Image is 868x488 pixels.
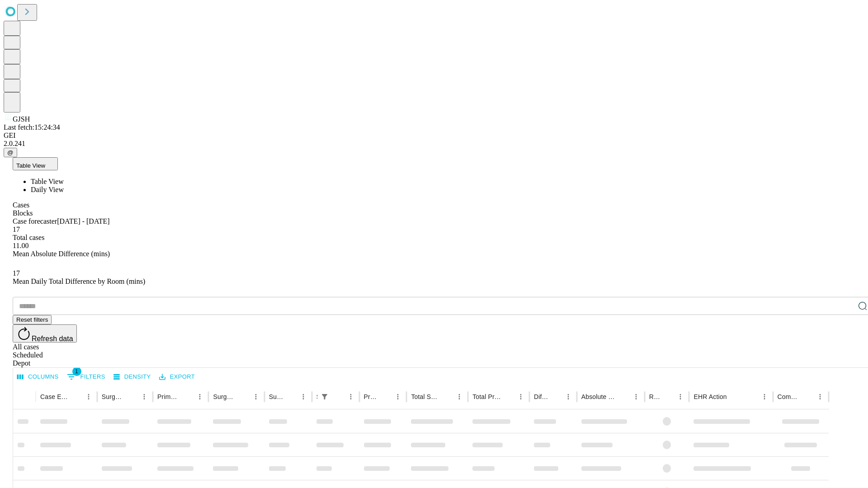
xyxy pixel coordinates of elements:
span: GJSH [13,115,30,123]
button: Export [157,370,197,384]
span: Mean Absolute Difference (mins) [13,250,110,258]
span: Daily View [31,186,64,193]
button: Sort [440,390,453,403]
button: Menu [344,390,357,403]
span: Reset filters [16,316,48,323]
div: 1 active filter [318,390,331,403]
button: Sort [502,390,514,403]
div: Total Predicted Duration [472,393,501,400]
span: 11.00 [13,242,28,249]
button: Select columns [15,370,61,384]
button: Menu [674,390,687,403]
button: Sort [549,390,562,403]
div: Scheduled In Room Duration [316,393,317,400]
button: Menu [453,390,466,403]
button: Menu [193,390,206,403]
span: Table View [16,162,45,169]
button: Sort [617,390,630,403]
button: Show filters [65,370,108,384]
button: Density [111,370,153,384]
button: Sort [237,390,250,403]
button: Refresh data [13,324,77,343]
button: Sort [728,390,741,403]
button: Sort [661,390,674,403]
button: Sort [332,390,344,403]
button: Sort [181,390,193,403]
div: 2.0.241 [4,140,864,148]
div: Comments [778,393,800,400]
button: Table View [13,157,58,170]
button: Menu [138,390,151,403]
span: Refresh data [32,335,73,343]
div: EHR Action [693,393,726,400]
button: Menu [514,390,527,403]
span: 17 [13,269,20,277]
div: Surgery Date [269,393,283,400]
button: Sort [801,390,814,403]
div: Difference [534,393,548,400]
button: Menu [630,390,642,403]
span: [DATE] - [DATE] [57,217,109,225]
button: Menu [814,390,826,403]
span: Last fetch: 15:24:34 [4,123,60,131]
span: Mean Daily Total Difference by Room (mins) [13,277,145,285]
button: @ [4,148,17,157]
div: Surgery Name [213,393,236,400]
div: Total Scheduled Duration [411,393,439,400]
div: Surgeon Name [102,393,124,400]
div: Resolved in EHR [649,393,661,400]
span: Table View [31,178,64,185]
span: Case forecaster [13,217,57,225]
div: Predicted In Room Duration [364,393,378,400]
button: Menu [562,390,575,403]
button: Menu [297,390,310,403]
button: Menu [392,390,404,403]
div: Case Epic Id [40,393,69,400]
div: Primary Service [157,393,180,400]
button: Show filters [318,390,331,403]
button: Reset filters [13,315,52,324]
button: Menu [82,390,95,403]
span: @ [7,149,14,156]
button: Sort [284,390,297,403]
span: Total cases [13,234,44,241]
button: Sort [125,390,138,403]
div: GEI [4,131,864,140]
button: Menu [250,390,262,403]
span: 17 [13,225,20,233]
button: Menu [758,390,771,403]
div: Absolute Difference [581,393,616,400]
button: Sort [379,390,392,403]
button: Sort [70,390,82,403]
span: 1 [72,367,81,376]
